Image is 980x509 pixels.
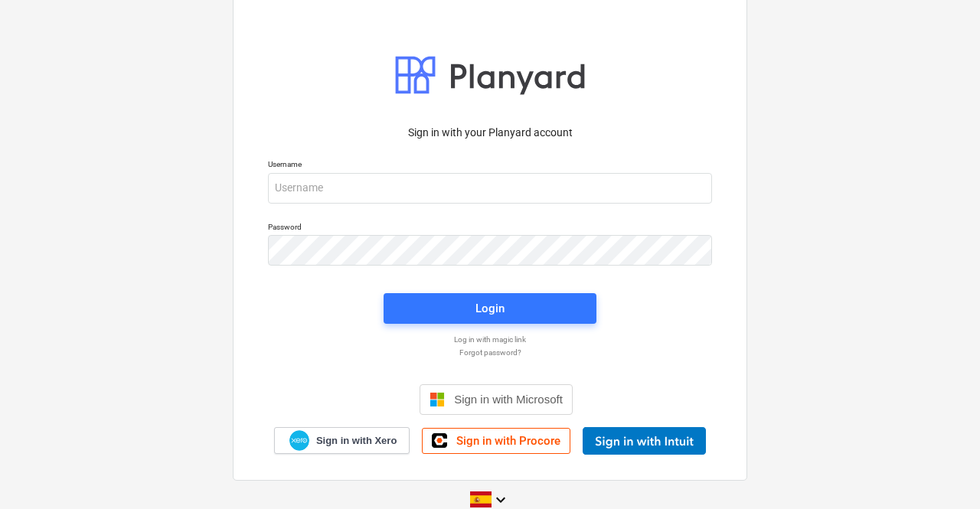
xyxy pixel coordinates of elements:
[289,430,309,451] img: Xero logo
[260,334,720,344] a: Log in with magic link
[260,347,720,357] a: Forgot password?
[475,299,505,318] div: Login
[456,434,560,448] span: Sign in with Procore
[268,159,712,172] p: Username
[422,428,570,454] a: Sign in with Procore
[274,427,410,454] a: Sign in with Xero
[268,125,712,141] p: Sign in with your Planyard account
[268,222,712,235] p: Password
[268,173,712,204] input: Username
[430,392,445,407] img: Microsoft logo
[316,434,397,448] span: Sign in with Xero
[384,293,596,324] button: Login
[492,491,510,509] i: keyboard_arrow_down
[454,393,563,406] span: Sign in with Microsoft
